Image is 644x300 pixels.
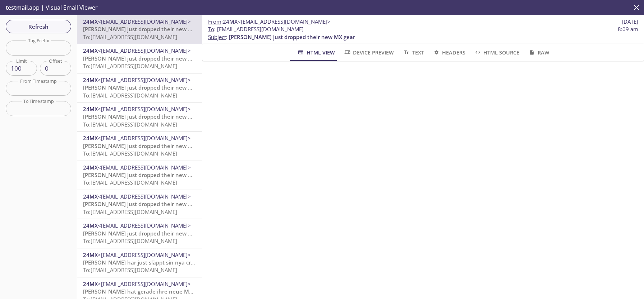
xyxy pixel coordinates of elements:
span: [PERSON_NAME] just dropped their new MX gear [229,33,355,41]
span: 24MX [83,164,98,171]
span: 24MX [83,193,98,200]
span: testmail [6,4,28,11]
span: Text [402,48,424,57]
span: 24MX [83,76,98,84]
div: 24MX<[EMAIL_ADDRESS][DOMAIN_NAME]>[PERSON_NAME] just dropped their new MX gearTo:[EMAIL_ADDRESS][... [77,219,202,248]
p: : [208,25,638,41]
span: [PERSON_NAME] just dropped their new MX gear [83,230,209,237]
span: To: [EMAIL_ADDRESS][DOMAIN_NAME] [83,266,177,273]
span: : [208,18,331,25]
span: <[EMAIL_ADDRESS][DOMAIN_NAME]> [98,251,191,258]
span: 24MX [83,47,98,54]
span: 24MX [83,222,98,229]
span: [PERSON_NAME] just dropped their new MX gear [83,200,209,208]
span: : [EMAIL_ADDRESS][DOMAIN_NAME] [208,25,304,33]
span: To: [EMAIL_ADDRESS][DOMAIN_NAME] [83,62,177,70]
span: [DATE] [622,18,638,25]
div: 24MX<[EMAIL_ADDRESS][DOMAIN_NAME]>[PERSON_NAME] just dropped their new MX gearTo:[EMAIL_ADDRESS][... [77,44,202,73]
span: To [208,25,214,33]
span: <[EMAIL_ADDRESS][DOMAIN_NAME]> [98,280,191,287]
span: HTML View [297,48,335,57]
span: <[EMAIL_ADDRESS][DOMAIN_NAME]> [98,193,191,200]
span: <[EMAIL_ADDRESS][DOMAIN_NAME]> [98,164,191,171]
span: [PERSON_NAME] har just släppt sin nya cross-utrustning [83,259,229,266]
span: [PERSON_NAME] just dropped their new MX gear [83,84,209,91]
div: 24MX<[EMAIL_ADDRESS][DOMAIN_NAME]>[PERSON_NAME] just dropped their new MX gearTo:[EMAIL_ADDRESS][... [77,190,202,219]
span: [PERSON_NAME] just dropped their new MX gear [83,25,209,33]
span: 24MX [83,134,98,142]
span: <[EMAIL_ADDRESS][DOMAIN_NAME]> [238,18,331,25]
span: 8:09 am [618,25,638,33]
div: 24MX<[EMAIL_ADDRESS][DOMAIN_NAME]>[PERSON_NAME] just dropped their new MX gearTo:[EMAIL_ADDRESS][... [77,161,202,190]
span: <[EMAIL_ADDRESS][DOMAIN_NAME]> [98,76,191,84]
span: From [208,18,221,25]
div: 24MX<[EMAIL_ADDRESS][DOMAIN_NAME]>[PERSON_NAME] har just släppt sin nya cross-utrustningTo:[EMAIL... [77,248,202,277]
span: 24MX [83,18,98,25]
span: 24MX [223,18,238,25]
span: [PERSON_NAME] hat gerade ihre neue Motocross-Ausrüstung herausgebracht. [83,288,287,295]
span: Subject [208,33,226,41]
span: To: [EMAIL_ADDRESS][DOMAIN_NAME] [83,208,177,215]
span: To: [EMAIL_ADDRESS][DOMAIN_NAME] [83,150,177,157]
span: [PERSON_NAME] just dropped their new MX gear [83,55,209,62]
span: Refresh [11,22,65,31]
span: <[EMAIL_ADDRESS][DOMAIN_NAME]> [98,134,191,142]
span: To: [EMAIL_ADDRESS][DOMAIN_NAME] [83,237,177,244]
span: Raw [528,48,549,57]
span: [PERSON_NAME] just dropped their new MX gear [83,142,209,149]
span: <[EMAIL_ADDRESS][DOMAIN_NAME]> [98,47,191,54]
span: To: [EMAIL_ADDRESS][DOMAIN_NAME] [83,33,177,41]
span: Headers [433,48,465,57]
span: <[EMAIL_ADDRESS][DOMAIN_NAME]> [98,18,191,25]
span: [PERSON_NAME] just dropped their new MX gear [83,171,209,178]
span: To: [EMAIL_ADDRESS][DOMAIN_NAME] [83,179,177,186]
span: <[EMAIL_ADDRESS][DOMAIN_NAME]> [98,105,191,113]
span: 24MX [83,251,98,258]
div: 24MX<[EMAIL_ADDRESS][DOMAIN_NAME]>[PERSON_NAME] just dropped their new MX gearTo:[EMAIL_ADDRESS][... [77,73,202,102]
span: To: [EMAIL_ADDRESS][DOMAIN_NAME] [83,121,177,128]
div: 24MX<[EMAIL_ADDRESS][DOMAIN_NAME]>[PERSON_NAME] just dropped their new MX gearTo:[EMAIL_ADDRESS][... [77,103,202,131]
button: Refresh [6,20,71,33]
div: 24MX<[EMAIL_ADDRESS][DOMAIN_NAME]>[PERSON_NAME] just dropped their new MX gearTo:[EMAIL_ADDRESS][... [77,15,202,44]
span: To: [EMAIL_ADDRESS][DOMAIN_NAME] [83,92,177,99]
span: 24MX [83,280,98,287]
span: HTML Source [474,48,519,57]
span: 24MX [83,105,98,113]
span: Device Preview [344,48,394,57]
span: [PERSON_NAME] just dropped their new MX gear [83,113,209,120]
div: 24MX<[EMAIL_ADDRESS][DOMAIN_NAME]>[PERSON_NAME] just dropped their new MX gearTo:[EMAIL_ADDRESS][... [77,132,202,160]
span: <[EMAIL_ADDRESS][DOMAIN_NAME]> [98,222,191,229]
